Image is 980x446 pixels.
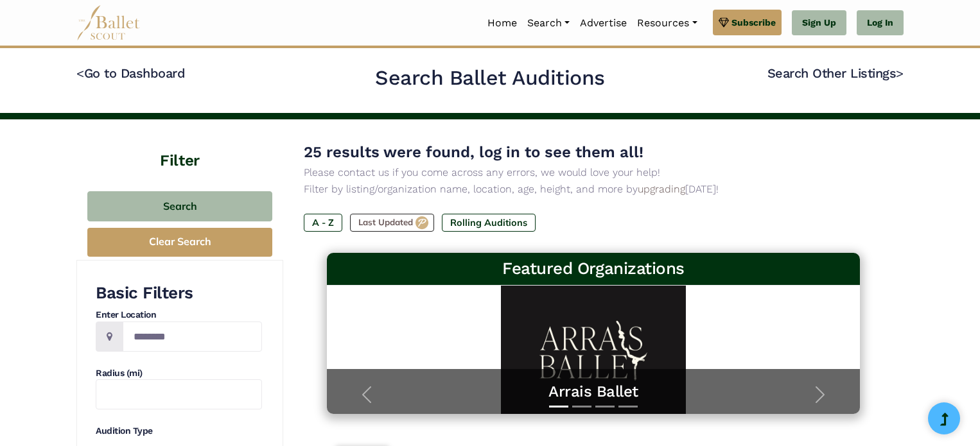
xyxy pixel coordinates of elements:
[792,10,846,36] a: Sign Up
[123,322,262,352] input: Location
[549,399,568,414] button: Slide 1
[304,214,342,232] label: A - Z
[767,65,904,81] a: Search Other Listings>
[618,399,638,414] button: Slide 4
[350,214,434,232] label: Last Updated
[76,65,84,81] code: <
[87,191,272,221] button: Search
[76,119,283,172] h4: Filter
[857,10,904,36] a: Log In
[96,282,262,304] h3: Basic Filters
[638,183,685,195] a: upgrading
[87,228,272,257] button: Clear Search
[96,309,262,322] h4: Enter Location
[575,10,632,37] a: Advertise
[337,258,850,280] h3: Featured Organizations
[482,10,522,37] a: Home
[719,15,729,30] img: gem.svg
[442,214,536,232] label: Rolling Auditions
[304,143,643,161] span: 25 results were found, log in to see them all!
[96,425,262,438] h4: Audition Type
[896,65,904,81] code: >
[96,367,262,380] h4: Radius (mi)
[713,10,782,35] a: Subscribe
[304,164,883,181] p: Please contact us if you come across any errors, we would love your help!
[522,10,575,37] a: Search
[731,15,776,30] span: Subscribe
[375,65,605,92] h2: Search Ballet Auditions
[632,10,702,37] a: Resources
[76,65,185,81] a: <Go to Dashboard
[304,181,883,198] p: Filter by listing/organization name, location, age, height, and more by [DATE]!
[595,399,615,414] button: Slide 3
[572,399,591,414] button: Slide 2
[340,382,847,402] a: Arrais Ballet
